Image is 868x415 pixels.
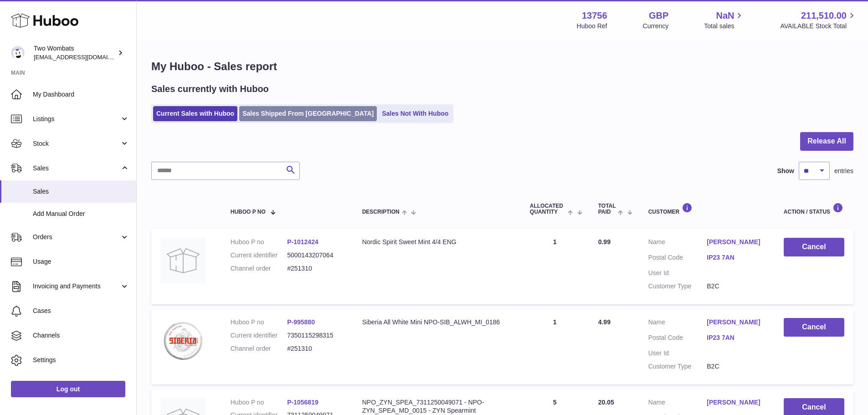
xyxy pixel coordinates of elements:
[33,356,129,364] span: Settings
[33,210,129,218] span: Add Manual Order
[33,331,129,340] span: Channels
[231,398,287,407] dt: Huboo P no
[598,399,614,406] span: 20.05
[707,238,765,246] a: [PERSON_NAME]
[707,253,765,262] a: IP23 7AN
[716,10,734,22] span: NaN
[287,344,344,353] dd: #251310
[287,238,318,246] a: P-1012424
[521,229,589,304] td: 1
[33,139,120,148] span: Stock
[707,318,765,327] a: [PERSON_NAME]
[160,318,206,364] img: Siberia_All_White_Mini_Nicotine_Pouches-7350115298315.webp
[153,106,237,121] a: Current Sales with Huboo
[362,238,512,246] div: Nordic Spirit Sweet Mint 4/4 ENG
[648,282,707,291] dt: Customer Type
[231,209,266,215] span: Huboo P no
[707,398,765,407] a: [PERSON_NAME]
[362,318,512,327] div: Siberia All White Mini NPO-SIB_ALWH_MI_0186
[648,398,707,409] dt: Name
[33,257,129,266] span: Usage
[784,203,844,215] div: Action / Status
[287,251,344,260] dd: 5000143207064
[707,362,765,371] dd: B2C
[598,203,616,215] span: Total paid
[33,282,120,291] span: Invoicing and Payments
[34,44,116,61] div: Two Wombats
[151,83,269,95] h2: Sales currently with Huboo
[648,333,707,344] dt: Postal Code
[707,333,765,342] a: IP23 7AN
[648,318,707,329] dt: Name
[11,381,125,397] a: Log out
[648,269,707,277] dt: User Id
[648,362,707,371] dt: Customer Type
[11,46,25,60] img: internalAdmin-13756@internal.huboo.com
[33,307,129,315] span: Cases
[231,344,287,353] dt: Channel order
[704,22,745,31] span: Total sales
[287,318,315,326] a: P-995880
[704,10,745,31] a: NaN Total sales
[379,106,452,121] a: Sales Not With Huboo
[598,238,611,246] span: 0.99
[33,233,120,241] span: Orders
[231,264,287,273] dt: Channel order
[287,399,318,406] a: P-1056819
[777,167,794,175] label: Show
[801,10,847,22] span: 211,510.00
[784,238,844,256] button: Cancel
[34,53,134,61] span: [EMAIL_ADDRESS][DOMAIN_NAME]
[577,22,607,31] div: Huboo Ref
[648,253,707,264] dt: Postal Code
[287,331,344,340] dd: 7350115298315
[530,203,566,215] span: ALLOCATED Quantity
[707,282,765,291] dd: B2C
[521,309,589,384] td: 1
[160,238,206,283] img: no-photo.jpg
[648,349,707,358] dt: User Id
[784,318,844,337] button: Cancel
[643,22,669,31] div: Currency
[582,10,607,22] strong: 13756
[239,106,377,121] a: Sales Shipped From [GEOGRAPHIC_DATA]
[231,251,287,260] dt: Current identifier
[33,164,120,173] span: Sales
[33,115,120,123] span: Listings
[800,132,853,151] button: Release All
[231,318,287,327] dt: Huboo P no
[33,90,129,99] span: My Dashboard
[649,10,668,22] strong: GBP
[362,209,400,215] span: Description
[780,10,857,31] a: 211,510.00 AVAILABLE Stock Total
[648,238,707,249] dt: Name
[598,318,611,326] span: 4.99
[648,203,765,215] div: Customer
[151,59,853,74] h1: My Huboo - Sales report
[834,167,853,175] span: entries
[287,264,344,273] dd: #251310
[780,22,857,31] span: AVAILABLE Stock Total
[231,331,287,340] dt: Current identifier
[231,238,287,246] dt: Huboo P no
[33,187,129,196] span: Sales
